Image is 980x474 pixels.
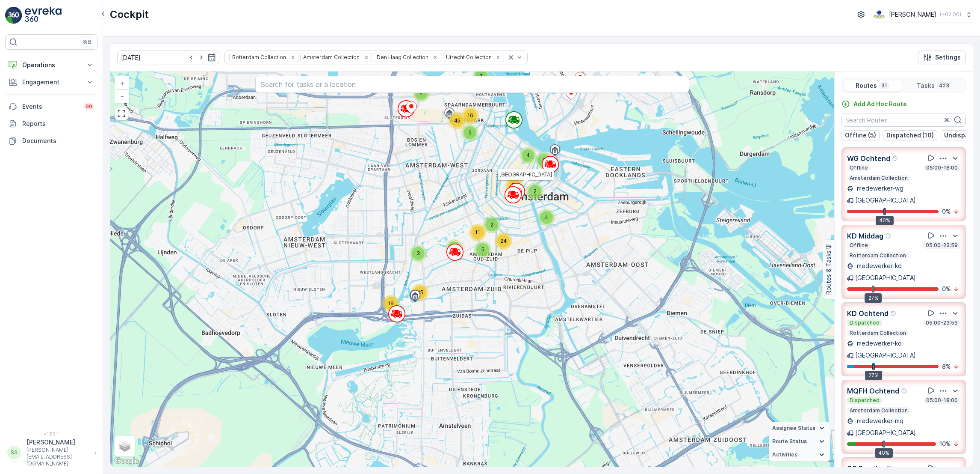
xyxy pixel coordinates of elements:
[5,98,97,115] a: Events99
[538,209,555,226] div: 4
[841,100,907,108] a: Add Ad Hoc Route
[865,371,882,380] div: 27%
[865,293,882,303] div: 27%
[5,431,97,436] span: v 1.50.1
[890,310,897,317] div: Help Tooltip Icon
[83,39,92,45] p: ⌘B
[86,103,92,110] p: 99
[480,73,483,79] span: 7
[112,456,141,467] img: Google
[849,252,907,259] p: Rotterdam Collection
[22,137,94,145] p: Documents
[495,233,512,250] div: 24
[841,130,880,140] button: Offline (5)
[855,262,902,270] p: medewerker-kd
[411,284,428,301] div: 45
[849,164,869,171] p: Offline
[885,233,892,239] div: Help Tooltip Icon
[849,397,880,404] p: Dispatched
[855,417,903,425] p: medewerker-mq
[443,53,493,61] div: Utrecht Collection
[880,82,888,89] p: 31
[461,124,478,141] div: 5
[942,362,951,371] p: 8 %
[883,130,937,140] button: Dispatched (10)
[474,241,491,258] div: 5
[22,102,79,111] p: Events
[545,214,548,221] span: 4
[917,81,935,90] p: Tasks
[939,440,951,448] p: 10 %
[918,51,966,64] button: Settings
[847,231,883,241] p: KD Middag
[849,175,909,182] p: Amsterdam Collection
[875,448,893,458] div: 40%
[938,82,950,89] p: 423
[7,446,21,459] div: SS
[942,285,951,293] p: 0 %
[5,132,97,149] a: Documents
[772,451,797,458] span: Activities
[469,129,472,136] span: 5
[511,182,518,188] span: 29
[901,388,908,394] div: Help Tooltip Icon
[454,117,460,124] span: 45
[22,119,94,128] p: Reports
[876,216,894,225] div: 40%
[855,274,916,282] p: [GEOGRAPHIC_DATA]
[388,300,394,307] span: 19
[855,196,916,205] p: [GEOGRAPHIC_DATA]
[769,435,830,448] summary: Route Status
[27,447,90,467] p: [PERSON_NAME][EMAIL_ADDRESS][DOMAIN_NAME]
[855,184,903,193] p: medewerker-wg
[449,112,466,129] div: 45
[446,239,463,256] div: 7
[769,448,830,462] summary: Activities
[493,54,503,61] div: Remove Utrecht Collection
[362,54,371,61] div: Remove Amsterdam Collection
[374,53,430,61] div: Den Haag Collection
[288,54,298,61] div: Remove Rotterdam Collection
[117,51,219,64] input: dd/mm/yyyy
[886,465,893,472] div: Help Tooltip Icon
[230,53,287,61] div: Rotterdam Collection
[849,407,909,414] p: Amsterdam Collection
[769,422,830,435] summary: Assignee Status
[520,147,537,164] div: 4
[526,152,530,158] span: 4
[925,242,959,249] p: 05:00-23:59
[490,221,493,228] span: 2
[5,7,22,24] img: logo
[535,152,552,169] div: 3
[462,107,479,124] div: 16
[855,339,902,348] p: medewerker-kd
[849,330,907,337] p: Rotterdam Collection
[5,74,97,91] button: Engagement
[431,54,440,61] div: Remove Den Haag Collection
[475,229,480,236] span: 11
[120,79,124,86] span: +
[467,112,473,119] span: 16
[410,245,427,262] div: 3
[925,319,959,326] p: 05:00-23:59
[886,131,934,140] p: Dispatched (10)
[27,438,90,447] p: [PERSON_NAME]
[483,216,500,233] div: 2
[5,57,97,74] button: Operations
[25,7,62,24] img: logo_light-DOdMpM7g.png
[935,53,961,62] p: Settings
[301,53,361,61] div: Amsterdam Collection
[849,319,880,326] p: Dispatched
[873,7,973,22] button: [PERSON_NAME](+02:00)
[845,131,876,140] p: Offline (5)
[847,463,885,474] p: SG Regular
[892,155,899,162] div: Help Tooltip Icon
[940,11,961,18] p: ( +02:00 )
[534,188,537,194] span: 2
[382,295,399,312] div: 19
[255,76,690,93] input: Search for tasks or a location
[112,456,141,467] a: Open this area in Google Maps (opens a new window)
[22,78,80,86] p: Engagement
[855,351,916,360] p: [GEOGRAPHIC_DATA]
[855,429,916,437] p: [GEOGRAPHIC_DATA]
